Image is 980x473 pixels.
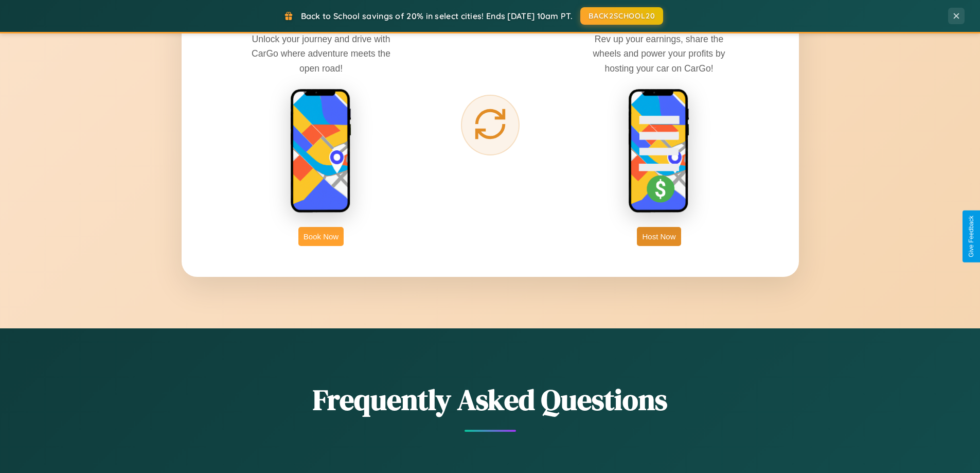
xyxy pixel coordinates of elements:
img: host phone [628,89,690,214]
span: Back to School savings of 20% in select cities! Ends [DATE] 10am PT. [301,11,573,21]
p: Unlock your journey and drive with CarGo where adventure meets the open road! [244,32,398,75]
button: BACK2SCHOOL20 [580,7,663,25]
img: rent phone [290,89,352,214]
h2: Frequently Asked Questions [182,380,799,419]
div: Give Feedback [968,216,975,257]
button: Book Now [298,227,344,246]
button: Host Now [637,227,681,246]
p: Rev up your earnings, share the wheels and power your profits by hosting your car on CarGo! [582,32,736,75]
